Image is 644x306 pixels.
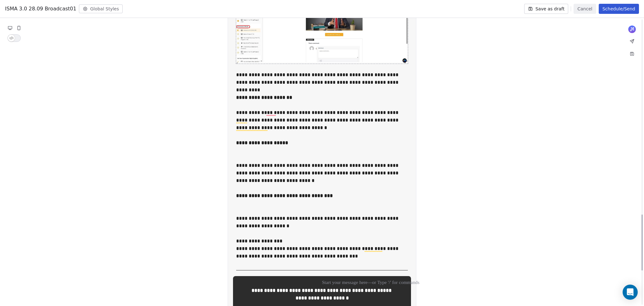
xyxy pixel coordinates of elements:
[623,285,638,300] div: Open Intercom Messenger
[5,5,76,13] span: ISMA 3.0 28.09 Broadcast01
[524,4,569,14] button: Save as draft
[574,4,596,14] button: Cancel
[599,4,639,14] button: Schedule/Send
[79,4,123,13] button: Global Styles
